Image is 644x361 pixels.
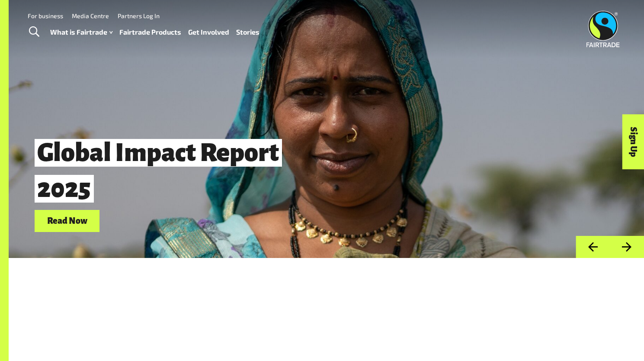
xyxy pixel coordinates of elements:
a: Stories [236,26,260,39]
button: Next [610,236,644,258]
a: Media Centre [72,12,109,19]
button: Previous [576,236,610,258]
a: Toggle Search [23,21,45,43]
a: Get Involved [188,26,229,39]
a: Read Now [35,210,99,232]
a: Fairtrade Products [119,26,181,39]
a: Partners Log In [118,12,160,19]
a: What is Fairtrade [50,26,112,39]
a: For business [28,12,63,19]
img: Fairtrade Australia New Zealand logo [586,11,620,47]
span: Global Impact Report 2025 [35,139,282,203]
